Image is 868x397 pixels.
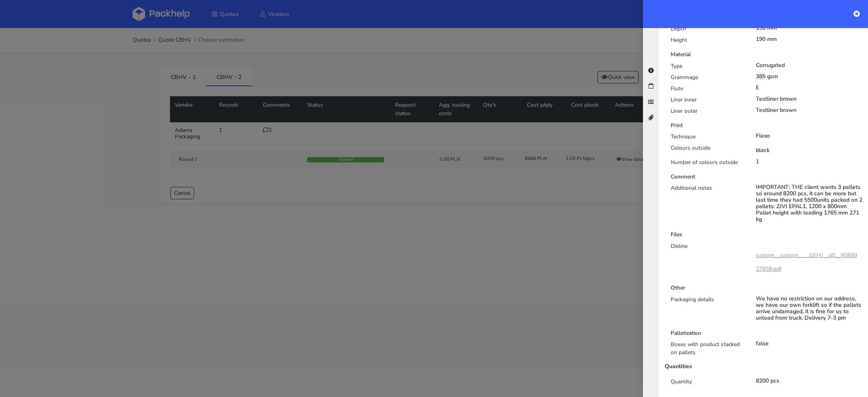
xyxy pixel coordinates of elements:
[756,147,863,154] div: black
[671,173,695,180] b: Comment
[665,107,750,118] div: Liner outer
[756,36,863,43] div: 190 mm
[756,133,863,139] div: Flexo
[665,36,750,47] div: Height
[665,133,750,144] div: Technique
[665,85,750,96] div: Flute
[665,158,750,170] div: Number of colours outside
[665,62,750,73] div: Type
[756,25,863,31] div: 150 mm
[756,107,863,113] div: Testliner brown
[671,329,701,337] b: Palletization
[756,73,863,80] div: 385 gsm
[756,296,863,321] div: We have no restriction on our address, we have our own forklift so if the pallets arrive undamage...
[659,363,746,370] div: Quantities
[756,184,863,223] div: IMPORTANT: THE client wants 3 pallets so around 8200 pcs, it can be more but last time they had 5...
[756,96,863,102] div: Testliner brown
[665,73,750,85] div: Grammage
[665,296,750,326] div: Packaging details
[671,51,691,58] b: Material
[665,242,750,281] div: Dieline
[756,62,863,69] div: Corrugated
[756,85,863,91] div: E
[756,158,863,165] div: 1
[665,144,750,158] div: Colours outside
[665,184,750,227] div: Additional notes
[671,122,683,129] b: Print
[671,231,682,238] b: Files
[665,340,750,357] div: Boxes with product stacked on pallets
[665,96,750,107] div: Liner inner
[671,284,685,292] b: Other
[756,340,863,347] div: false
[665,25,750,36] div: Depth
[665,378,750,389] div: Quantity
[756,251,857,273] a: custom__custom____GEHJ__d0__R089927838.pdf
